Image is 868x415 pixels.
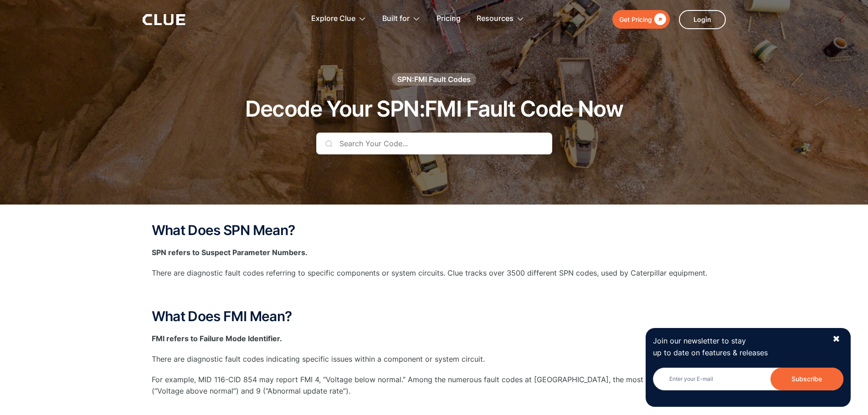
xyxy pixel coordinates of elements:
[653,335,824,358] p: Join our newsletter to stay up to date on features & releases
[382,5,421,33] div: Built for
[152,267,717,279] p: There are diagnostic fault codes referring to specific components or system circuits. Clue tracks...
[770,368,843,390] input: Subscribe
[832,333,840,345] div: ✖
[437,5,461,33] a: Pricing
[152,334,282,343] strong: FMI refers to Failure Mode Identifier.
[152,374,717,397] p: For example, MID 116-CID 854 may report FMI 4, “Voltage below normal.” Among the numerous fault c...
[152,288,717,300] p: ‍
[477,5,524,33] div: Resources
[679,10,726,29] a: Login
[397,74,471,84] div: SPN:FMI Fault Codes
[152,309,717,324] h2: What Does FMI Mean?
[382,5,410,33] div: Built for
[311,5,355,33] div: Explore Clue
[316,133,552,154] input: Search Your Code...
[152,223,717,238] h2: What Does SPN Mean?
[311,5,366,33] div: Explore Clue
[477,5,514,33] div: Resources
[152,354,717,365] p: There are diagnostic fault codes indicating specific issues within a component or system circuit.
[245,97,623,121] h1: Decode Your SPN:FMI Fault Code Now
[653,368,843,390] input: Enter your E-mail
[653,368,843,400] form: Newsletter
[612,10,670,29] a: Get Pricing
[152,248,308,257] strong: SPN refers to Suspect Parameter Numbers.
[652,14,666,25] div: 
[619,14,652,25] div: Get Pricing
